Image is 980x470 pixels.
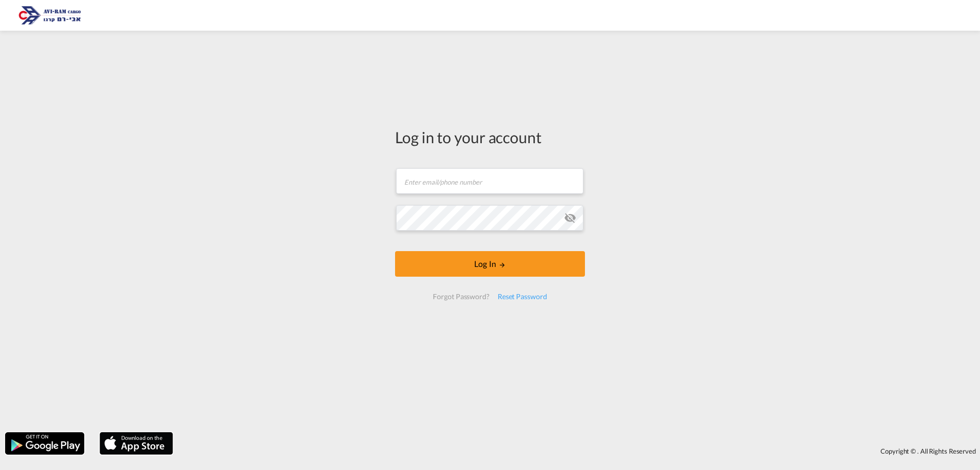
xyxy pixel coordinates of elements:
[15,4,84,27] img: 166978e0a5f911edb4280f3c7a976193.png
[395,126,585,148] div: Log in to your account
[178,442,980,460] div: Copyright © . All Rights Reserved
[396,168,583,194] input: Enter email/phone number
[564,212,576,224] md-icon: icon-eye-off
[494,287,551,306] div: Reset Password
[395,251,585,277] button: LOGIN
[99,431,174,456] img: apple.png
[429,287,493,306] div: Forgot Password?
[4,431,85,456] img: google.png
